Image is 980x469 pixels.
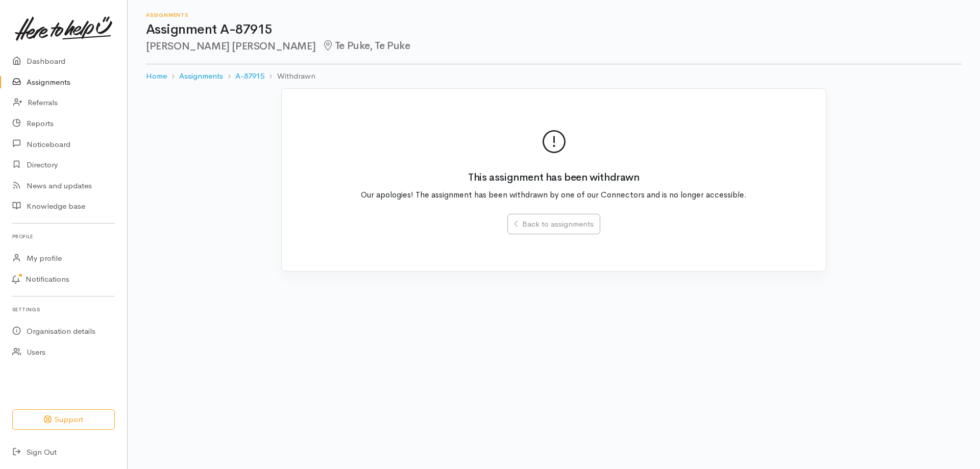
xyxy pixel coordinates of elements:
h2: [PERSON_NAME] [PERSON_NAME] [146,40,962,52]
span: Te Puke, Te Puke [322,39,410,52]
h6: Assignments [146,12,962,18]
li: Withdrawn [264,70,315,82]
a: Assignments [179,70,223,82]
a: Home [146,70,167,82]
p: Our apologies! The assignment has been withdrawn by one of our Connectors and is no longer access... [318,189,789,202]
a: A-87915 [235,70,264,82]
h6: Settings [12,303,115,316]
h6: Profile [12,230,115,243]
a: Back to assignments [507,214,600,235]
h1: Assignment A-87915 [146,22,962,37]
h2: This assignment has been withdrawn [318,172,789,183]
button: Support [12,409,115,430]
nav: breadcrumb [146,64,962,88]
